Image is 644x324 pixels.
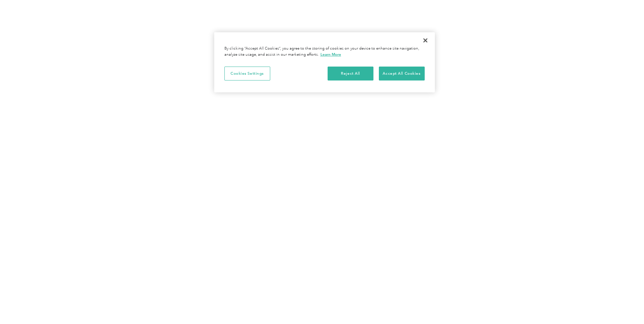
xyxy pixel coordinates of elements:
[320,52,341,57] a: More information about your privacy, opens in a new tab
[224,46,425,58] div: By clicking “Accept All Cookies”, you agree to the storing of cookies on your device to enhance s...
[224,67,270,81] button: Cookies Settings
[379,67,425,81] button: Accept All Cookies
[214,32,435,92] div: Privacy
[328,67,373,81] button: Reject All
[214,32,435,92] div: Cookie banner
[418,33,433,48] button: Close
